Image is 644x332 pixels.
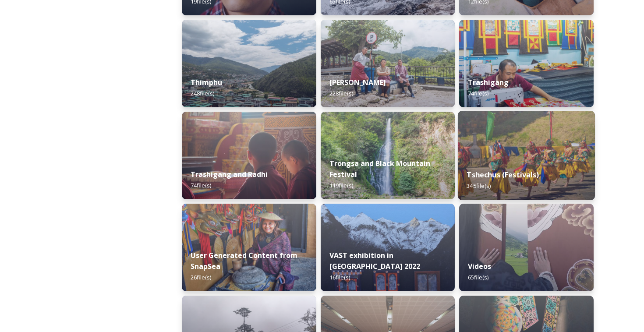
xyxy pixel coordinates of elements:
[467,182,491,190] span: 345 file(s)
[191,78,222,87] strong: Thimphu
[191,181,211,189] span: 74 file(s)
[321,20,455,107] img: Trashi%2520Yangtse%2520090723%2520by%2520Amp%2520Sripimanwat-187.jpg
[182,20,316,107] img: Thimphu%2520190723%2520by%2520Amp%2520Sripimanwat-43.jpg
[468,78,509,87] strong: Trashigang
[321,204,455,291] img: VAST%2520Bhutan%2520art%2520exhibition%2520in%2520Brussels3.jpg
[329,181,353,189] span: 119 file(s)
[329,89,353,97] span: 228 file(s)
[191,273,211,281] span: 26 file(s)
[329,251,420,271] strong: VAST exhibition in [GEOGRAPHIC_DATA] 2022
[182,112,316,199] img: Trashigang%2520and%2520Rangjung%2520060723%2520by%2520Amp%2520Sripimanwat-32.jpg
[459,204,594,291] img: Textile.jpg
[191,251,297,271] strong: User Generated Content from SnapSea
[329,78,386,87] strong: [PERSON_NAME]
[329,273,350,281] span: 16 file(s)
[459,20,594,107] img: Trashigang%2520and%2520Rangjung%2520060723%2520by%2520Amp%2520Sripimanwat-66.jpg
[321,112,455,199] img: 2022-10-01%252018.12.56.jpg
[191,170,268,179] strong: Trashigang and Radhi
[329,159,430,179] strong: Trongsa and Black Mountain Festival
[467,170,539,180] strong: Tshechus (Festivals)
[191,89,214,97] span: 248 file(s)
[182,204,316,291] img: 0FDA4458-C9AB-4E2F-82A6-9DC136F7AE71.jpeg
[458,111,595,200] img: Dechenphu%2520Festival14.jpg
[468,261,491,271] strong: Videos
[468,273,488,281] span: 65 file(s)
[468,89,488,97] span: 74 file(s)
